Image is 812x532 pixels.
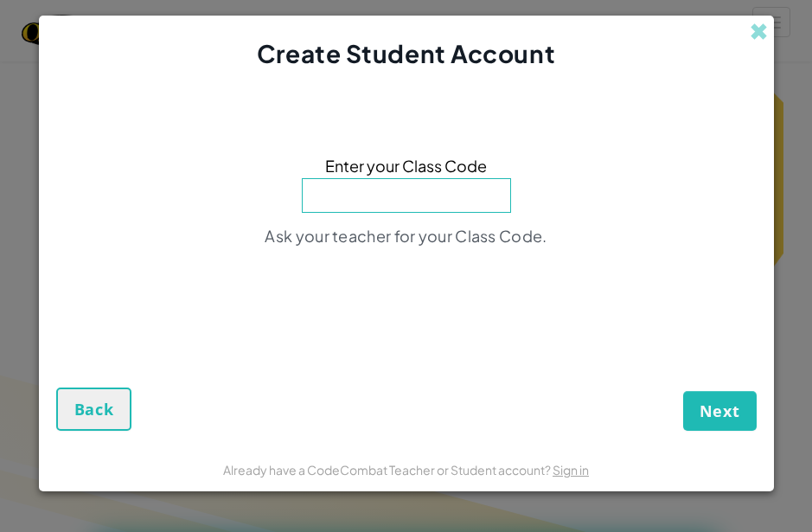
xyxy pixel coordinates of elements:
span: Ask your teacher for your Class Code. [265,226,547,246]
span: Create Student Account [257,38,555,68]
a: Sign in [553,462,589,478]
span: Enter your Class Code [325,153,487,178]
span: Next [700,401,740,421]
button: Back [56,388,132,431]
span: Back [74,399,114,420]
span: Already have a CodeCombat Teacher or Student account? [223,462,553,478]
button: Next [683,391,757,431]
